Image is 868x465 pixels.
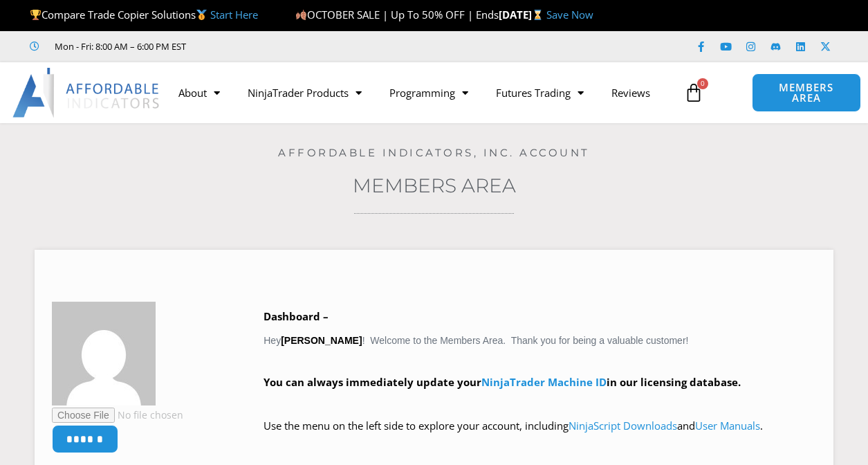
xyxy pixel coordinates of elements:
span: 0 [697,78,708,89]
img: 3bb004a2b2f84dc82242904b6c132a9be1c6d0944c98c18bed1c04b13f9c13be [52,302,156,405]
a: Programming [376,77,482,109]
img: 🏆 [30,10,41,20]
a: 0 [663,73,724,113]
span: Compare Trade Copier Solutions [30,8,258,21]
img: 🥇 [196,10,207,20]
p: Use the menu on the left side to explore your account, including and . [264,417,816,455]
a: Members Area [353,174,516,197]
strong: [PERSON_NAME] [281,335,362,346]
img: LogoAI | Affordable Indicators – NinjaTrader [12,68,161,118]
span: Mon - Fri: 8:00 AM – 6:00 PM EST [51,38,186,55]
a: NinjaTrader Products [234,77,376,109]
a: User Manuals [695,419,760,432]
img: 🍂 [296,10,306,20]
a: Futures Trading [482,77,598,109]
a: Start Here [210,8,258,21]
a: Reviews [598,77,664,109]
a: NinjaScript Downloads [569,419,677,432]
strong: You can always immediately update your in our licensing database. [264,375,741,389]
img: ⌛ [533,10,543,20]
nav: Menu [165,77,677,109]
a: MEMBERS AREA [752,73,861,112]
a: About [165,77,234,109]
iframe: Customer reviews powered by Trustpilot [205,39,413,53]
a: Affordable Indicators, Inc. Account [278,146,590,159]
span: OCTOBER SALE | Up To 50% OFF | Ends [295,8,499,21]
span: MEMBERS AREA [766,82,847,103]
a: NinjaTrader Machine ID [481,375,607,389]
b: Dashboard – [264,309,329,323]
a: Save Now [546,8,593,21]
strong: [DATE] [499,8,546,21]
